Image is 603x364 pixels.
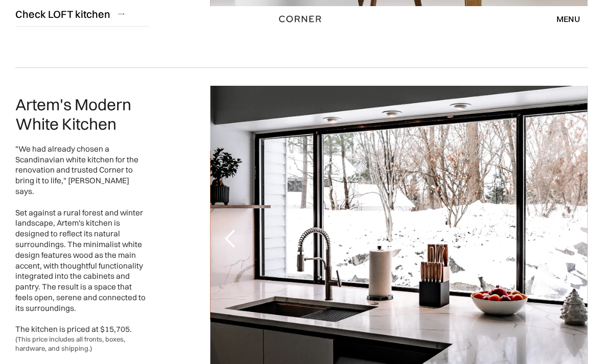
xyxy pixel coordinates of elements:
[15,144,149,335] div: "We had already chosen a Scandinavian white kitchen for the renovation and trusted Corner to brin...
[556,15,580,23] div: menu
[15,95,149,134] h2: Artem's Modern White Kitchen
[15,335,149,353] div: (This price includes all fronts, boxes, hardware, and shipping.)
[274,12,329,26] a: home
[546,10,580,28] div: menu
